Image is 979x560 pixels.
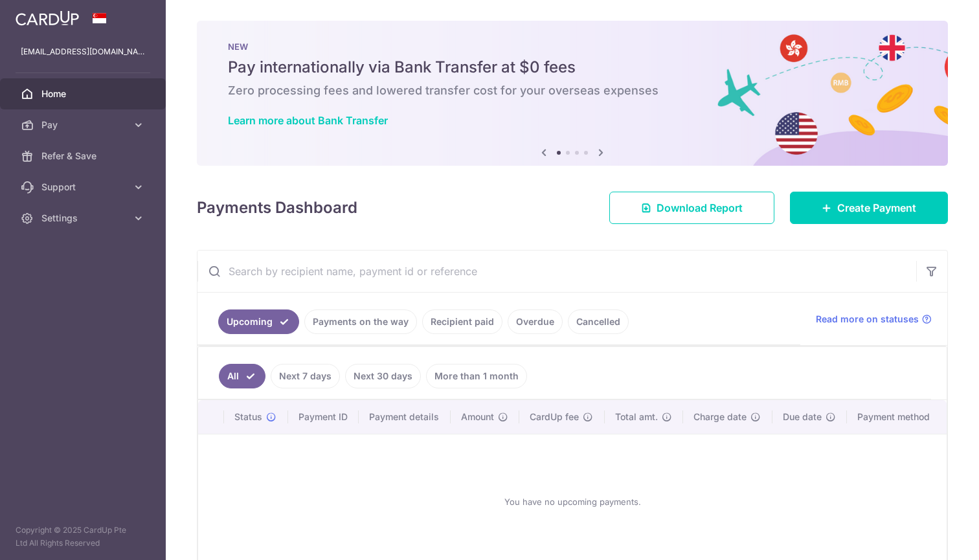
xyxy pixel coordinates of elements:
h5: Pay internationally via Bank Transfer at $0 fees [228,57,917,78]
a: Next 7 days [271,364,340,388]
a: Recipient paid [422,309,502,334]
a: Learn more about Bank Transfer [228,114,388,127]
img: CardUp [16,10,79,26]
span: Read more on statuses [816,313,919,326]
a: All [219,364,265,388]
a: Overdue [508,309,563,334]
span: Charge date [693,410,747,423]
span: Pay [41,118,127,131]
a: Upcoming [218,309,299,334]
span: Due date [783,410,822,423]
img: Bank transfer banner [197,21,948,166]
span: Status [234,410,262,423]
a: Read more on statuses [816,313,932,326]
a: Create Payment [790,192,948,224]
th: Payment method [847,400,947,434]
div: You have no upcoming payments. [214,445,931,559]
span: CardUp fee [530,410,579,423]
p: [EMAIL_ADDRESS][DOMAIN_NAME] [21,45,145,58]
th: Payment ID [288,400,359,434]
span: Support [41,181,127,194]
h6: Zero processing fees and lowered transfer cost for your overseas expenses [228,83,917,98]
a: More than 1 month [426,364,527,388]
span: Settings [41,212,127,225]
th: Payment details [359,400,451,434]
a: Next 30 days [345,364,421,388]
span: Home [41,87,127,100]
span: Download Report [657,200,743,216]
a: Payments on the way [304,309,417,334]
a: Cancelled [568,309,629,334]
h4: Payments Dashboard [197,196,357,219]
input: Search by recipient name, payment id or reference [197,251,916,292]
a: Download Report [609,192,774,224]
span: Refer & Save [41,150,127,162]
span: Total amt. [615,410,658,423]
span: Create Payment [837,200,916,216]
span: Amount [461,410,494,423]
p: NEW [228,41,917,52]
